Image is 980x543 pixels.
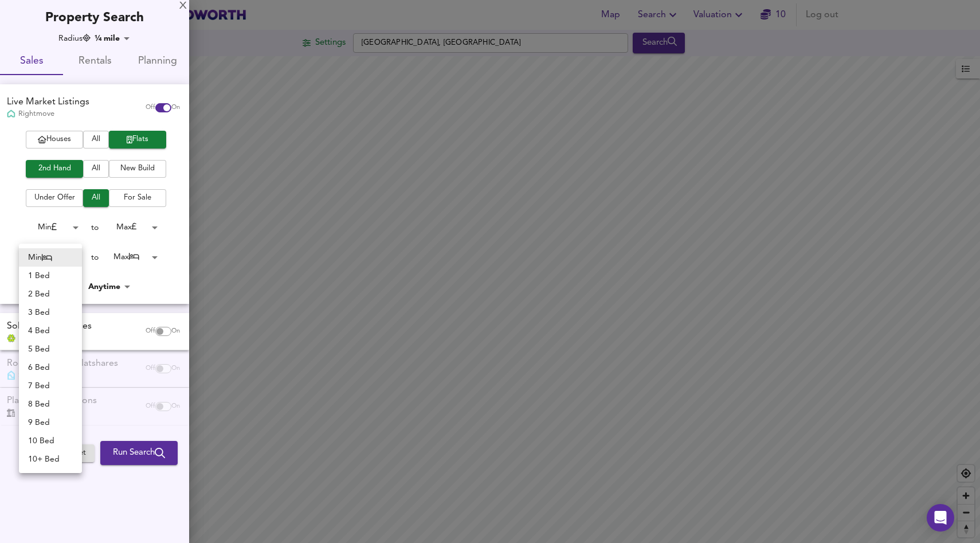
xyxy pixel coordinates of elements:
[19,340,82,358] li: 5 Bed
[19,267,82,285] li: 1 Bed
[19,285,82,303] li: 2 Bed
[19,322,82,340] li: 4 Bed
[19,432,82,450] li: 10 Bed
[19,413,82,432] li: 9 Bed
[19,395,82,413] li: 8 Bed
[19,248,82,267] li: Min
[19,377,82,395] li: 7 Bed
[19,450,82,468] li: 10+ Bed
[19,303,82,322] li: 3 Bed
[927,504,954,532] div: Open Intercom Messenger
[19,358,82,377] li: 6 Bed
